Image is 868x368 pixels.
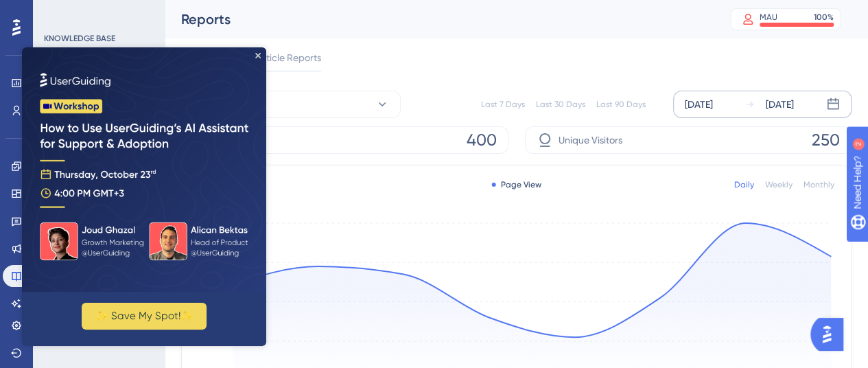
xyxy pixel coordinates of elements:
div: KNOWLEDGE BASE [44,33,115,44]
iframe: UserGuiding AI Assistant Launcher [810,314,852,355]
div: [DATE] [685,96,713,113]
div: Weekly [765,179,793,190]
div: 2 [95,7,99,18]
div: Close Preview [233,5,239,11]
tspan: 20 [211,336,221,346]
div: [DATE] [766,96,794,113]
div: Daily [734,179,754,190]
div: 100 % [814,12,834,23]
button: All Languages [181,91,401,118]
div: Last 7 Days [481,99,525,110]
span: 250 [812,129,840,151]
div: Last 90 Days [596,99,646,110]
div: Monthly [804,179,834,190]
div: Last 30 Days [536,99,585,110]
button: ✨ Save My Spot!✨ [60,255,185,282]
span: Unique Visitors [559,132,622,148]
div: MAU [760,12,777,23]
span: Article Reports [257,49,321,66]
span: 400 [467,129,497,151]
div: Reports [181,10,696,29]
span: Need Help? [32,3,86,20]
div: Page View [491,179,541,190]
